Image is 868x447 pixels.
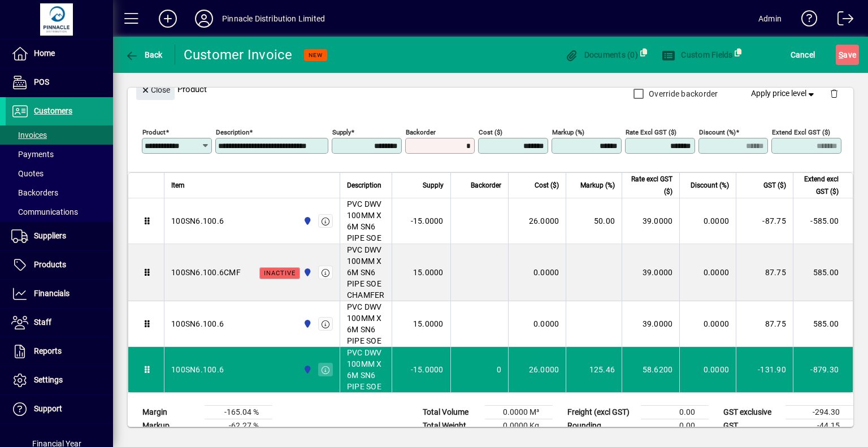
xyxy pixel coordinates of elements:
[629,173,672,198] span: Rate excl GST ($)
[763,179,786,192] span: GST ($)
[497,364,501,375] span: 0
[6,183,113,202] a: Backorders
[751,88,817,99] span: Apply price level
[6,164,113,183] a: Quotes
[347,179,381,192] span: Description
[736,301,793,347] td: 87.75
[216,128,249,136] mat-label: Description
[411,215,444,227] span: -15.0000
[136,80,175,100] button: Close
[747,84,821,104] button: Apply price level
[300,266,313,279] span: Pinnacle Distribution
[6,222,113,250] a: Suppliers
[562,45,641,65] button: Documents (0)
[829,2,854,39] a: Logout
[137,406,205,419] td: Margin
[264,270,296,277] span: Inactive
[679,347,736,392] td: 0.0000
[662,50,733,59] span: Custom Fields
[11,150,54,159] span: Payments
[485,406,553,419] td: 0.0000 M³
[508,301,566,347] td: 0.0000
[641,419,709,433] td: 0.00
[34,77,49,86] span: POS
[821,88,848,98] app-page-header-button: Delete
[565,50,638,59] span: Documents (0)
[11,131,47,140] span: Invoices
[222,10,325,28] div: Pinnacle Distribution Limited
[411,364,444,375] span: -15.0000
[34,375,63,384] span: Settings
[629,267,672,278] div: 39.0000
[679,198,736,244] td: 0.0000
[184,46,293,64] div: Customer Invoice
[300,318,313,330] span: Pinnacle Distribution
[300,363,313,376] span: Pinnacle Distribution
[332,128,351,136] mat-label: Supply
[793,198,853,244] td: -585.00
[839,46,856,64] span: ave
[6,337,113,366] a: Reports
[417,419,485,433] td: Total Weight
[128,68,853,110] div: Product
[508,198,566,244] td: 26.0000
[6,68,113,97] a: POS
[205,406,272,419] td: -165.04 %
[6,366,113,394] a: Settings
[171,179,185,192] span: Item
[562,419,641,433] td: Rounding
[150,8,186,29] button: Add
[772,128,830,136] mat-label: Extend excl GST ($)
[791,46,815,64] span: Cancel
[629,215,672,227] div: 39.0000
[793,301,853,347] td: 585.00
[11,207,78,216] span: Communications
[691,179,729,192] span: Discount (%)
[133,84,177,94] app-page-header-button: Close
[821,80,848,107] button: Delete
[309,51,323,59] span: NEW
[113,45,175,65] app-page-header-button: Back
[171,215,224,227] div: 100SN6.100.6
[471,179,501,192] span: Backorder
[580,179,615,192] span: Markup (%)
[11,169,44,178] span: Quotes
[34,49,55,58] span: Home
[6,145,113,164] a: Payments
[736,347,793,392] td: -131.90
[566,198,622,244] td: 50.00
[718,419,785,433] td: GST
[785,406,853,419] td: -294.30
[300,215,313,227] span: Pinnacle Distribution
[629,318,672,329] div: 39.0000
[347,244,385,301] span: PVC DWV 100MM X 6M SN6 PIPE SOE CHAMFER
[417,406,485,419] td: Total Volume
[535,179,559,192] span: Cost ($)
[839,50,843,59] span: S
[141,81,170,99] span: Close
[793,244,853,301] td: 585.00
[423,179,444,192] span: Supply
[347,198,385,244] span: PVC DWV 100MM X 6M SN6 PIPE SOE
[34,106,72,115] span: Customers
[413,318,444,329] span: 15.0000
[171,267,241,278] div: 100SN6.100.6CMF
[718,406,785,419] td: GST exclusive
[142,128,166,136] mat-label: Product
[788,45,818,65] button: Cancel
[413,267,444,278] span: 15.0000
[6,202,113,222] a: Communications
[485,419,553,433] td: 0.0000 Kg
[508,347,566,392] td: 26.0000
[562,406,641,419] td: Freight (excl GST)
[629,364,672,375] div: 58.6200
[171,318,224,329] div: 100SN6.100.6
[6,125,113,145] a: Invoices
[34,318,51,327] span: Staff
[793,2,818,39] a: Knowledge Base
[34,260,66,269] span: Products
[679,301,736,347] td: 0.0000
[800,173,839,198] span: Extend excl GST ($)
[205,419,272,433] td: -62.27 %
[785,419,853,433] td: -44.15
